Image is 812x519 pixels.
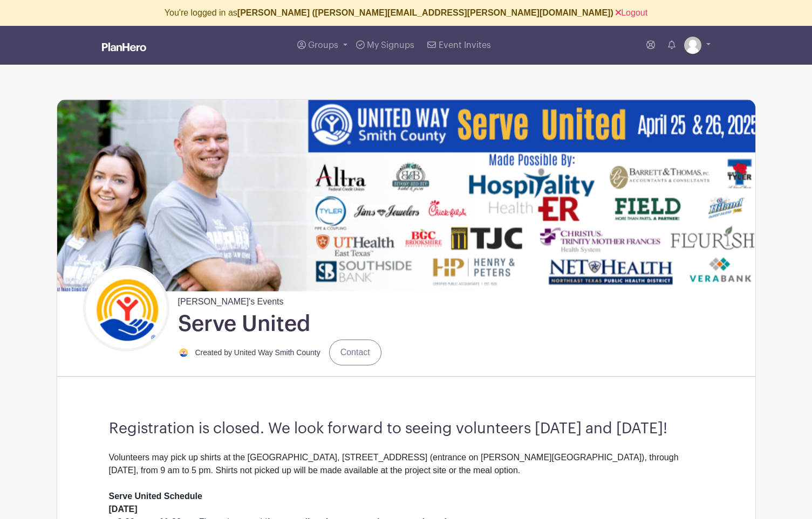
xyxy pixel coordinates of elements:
a: My Signups [352,26,419,65]
span: Event Invites [439,41,491,50]
span: [PERSON_NAME]'s Events [178,291,284,308]
h1: Serve United [178,310,310,337]
img: Event%20Header%20(933%20x%20255%20px)%20(2).png [57,100,755,291]
span: Groups [308,41,338,50]
a: Event Invites [423,26,495,65]
a: Contact [329,340,381,365]
strong: Serve United Schedule [109,492,202,501]
img: logo%20circle.png [86,268,167,349]
strong: [DATE] [109,504,138,514]
a: Groups [293,26,352,65]
img: default-ce2991bfa6775e67f084385cd625a349d9dcbb7a52a09fb2fda1e96e2d18dcdb.png [684,37,701,54]
a: Logout [616,8,647,17]
img: logo_white-6c42ec7e38ccf1d336a20a19083b03d10ae64f83f12c07503d8b9e83406b4c7d.svg [102,43,146,51]
div: Volunteers may pick up shirts at the [GEOGRAPHIC_DATA], [STREET_ADDRESS] (entrance on [PERSON_NAM... [109,451,704,503]
h3: Registration is closed. We look forward to seeing volunteers [DATE] and [DATE]! [109,420,704,438]
span: My Signups [367,41,414,50]
img: logo%20circle.png [178,347,189,358]
b: [PERSON_NAME] ([PERSON_NAME][EMAIL_ADDRESS][PERSON_NAME][DOMAIN_NAME]) [237,8,613,17]
small: Created by United Way Smith County [195,348,320,357]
